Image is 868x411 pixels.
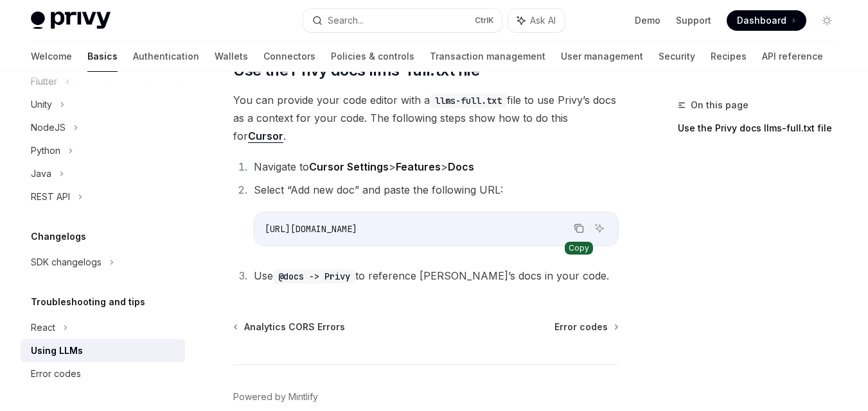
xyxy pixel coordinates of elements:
[561,41,643,72] a: User management
[659,41,695,72] a: Security
[31,255,102,270] div: SDK changelogs
[31,229,86,244] h5: Changelogs
[273,269,355,283] code: @docs -> Privy
[678,118,847,138] a: Use the Privy docs llms-full.txt file
[635,14,660,27] a: Demo
[691,97,748,113] span: On this page
[430,41,545,72] a: Transaction management
[31,41,72,72] a: Welcome
[215,41,248,72] a: Wallets
[31,97,52,112] div: Unity
[554,321,608,333] span: Error codes
[309,160,389,173] strong: Cursor Settings
[396,160,441,173] strong: Features
[448,160,474,173] strong: Docs
[21,362,185,385] a: Error codes
[727,10,806,31] a: Dashboard
[87,41,118,72] a: Basics
[233,91,619,145] span: You can provide your code editor with a file to use Privy’s docs as a context for your code. The ...
[133,41,199,72] a: Authentication
[244,321,345,333] span: Analytics CORS Errors
[263,41,315,72] a: Connectors
[31,120,66,135] div: NodeJS
[254,269,609,282] span: Use to reference [PERSON_NAME]’s docs in your code.
[21,339,185,362] a: Using LLMs
[31,143,60,158] div: Python
[31,343,83,358] div: Using LLMs
[31,366,81,382] div: Error codes
[31,294,145,310] h5: Troubleshooting and tips
[554,321,617,333] a: Error codes
[265,223,357,235] span: [URL][DOMAIN_NAME]
[475,15,494,26] span: Ctrl K
[430,94,507,108] code: llms-full.txt
[737,14,786,27] span: Dashboard
[530,14,556,27] span: Ask AI
[328,13,364,28] div: Search...
[591,220,608,237] button: Ask AI
[565,242,593,255] div: Copy
[31,12,111,29] img: light logo
[248,130,283,143] a: Cursor
[571,220,587,237] button: Copy the contents from the code block
[254,160,474,173] span: Navigate to > >
[676,14,711,27] a: Support
[31,166,51,181] div: Java
[31,320,55,335] div: React
[303,9,502,32] button: Search...CtrlK
[254,183,503,196] span: Select “Add new doc” and paste the following URL:
[31,189,70,205] div: REST API
[331,41,414,72] a: Policies & controls
[508,9,565,32] button: Ask AI
[711,41,747,72] a: Recipes
[817,10,837,31] button: Toggle dark mode
[235,321,345,333] a: Analytics CORS Errors
[762,41,823,72] a: API reference
[233,390,318,403] a: Powered by Mintlify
